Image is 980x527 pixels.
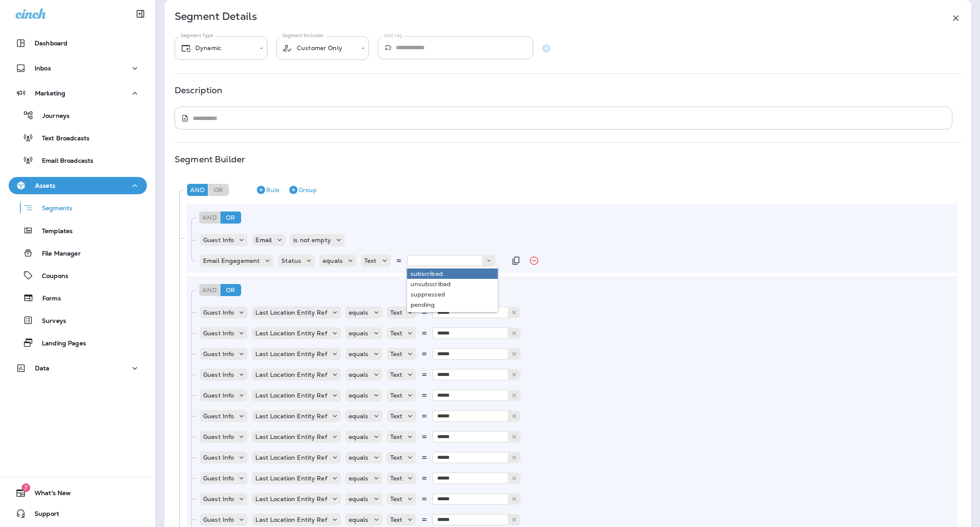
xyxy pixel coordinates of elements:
[255,309,327,316] p: Last Location Entity Ref
[203,257,260,264] p: Email Engagement
[175,156,245,163] p: Segment Builder
[33,135,89,143] p: Text Broadcasts
[410,301,494,308] div: pending
[33,317,66,325] p: Surveys
[9,85,147,102] button: Marketing
[349,433,369,440] p: equals
[33,227,73,236] p: Templates
[203,454,234,461] p: Guest Info
[390,475,403,482] p: Text
[203,309,234,316] p: Guest Info
[410,281,494,287] div: unsubscribed
[390,454,403,461] p: Text
[507,252,525,269] button: Duplicate Rule
[9,199,147,217] button: Segments
[9,106,147,124] button: Journeys
[255,454,327,461] p: Last Location Entity Ref
[390,516,403,523] p: Text
[255,330,327,337] p: Last Location Entity Ref
[349,495,369,502] p: equals
[390,350,403,357] p: Text
[9,311,147,329] button: Surveys
[252,183,283,197] button: Rule
[34,295,61,303] p: Forms
[33,340,86,348] p: Landing Pages
[203,475,234,482] p: Guest Info
[9,129,147,147] button: Text Broadcasts
[255,350,327,357] p: Last Location Entity Ref
[282,32,324,39] label: Segment Inclusion
[255,433,327,440] p: Last Location Entity Ref
[255,516,327,523] p: Last Location Entity Ref
[181,43,254,54] div: Dynamic
[35,182,55,189] p: Assets
[9,244,147,262] button: File Manager
[281,257,301,264] p: Status
[9,60,147,77] button: Inbox
[199,284,220,296] div: And
[255,413,327,420] p: Last Location Entity Ref
[208,184,229,196] div: Or
[33,250,81,258] p: File Manager
[187,184,208,196] div: And
[203,371,234,378] p: Guest Info
[410,270,494,277] div: subscribed
[349,516,369,523] p: equals
[390,371,403,378] p: Text
[349,454,369,461] p: equals
[364,257,377,264] p: Text
[255,237,272,243] p: Email
[220,211,241,224] div: Or
[203,237,234,243] p: Guest Info
[220,284,241,296] div: Or
[255,371,327,378] p: Last Location Entity Ref
[282,43,355,54] div: Customer Only
[203,495,234,502] p: Guest Info
[9,177,147,194] button: Assets
[33,205,72,213] p: Segments
[26,489,71,500] span: What's New
[410,291,494,298] div: suppressed
[203,330,234,337] p: Guest Info
[175,13,257,23] p: Segment Details
[9,266,147,284] button: Coupons
[9,484,147,502] button: 7What's New
[9,289,147,307] button: Forms
[349,309,369,316] p: equals
[33,157,93,165] p: Email Broadcasts
[293,237,331,243] p: is not empty
[35,365,50,372] p: Data
[203,516,234,523] p: Guest Info
[390,433,403,440] p: Text
[9,505,147,522] button: Support
[9,334,147,352] button: Landing Pages
[203,433,234,440] p: Guest Info
[525,252,543,269] button: Remove Rule
[349,413,369,420] p: equals
[35,90,65,97] p: Marketing
[35,65,51,72] p: Inbox
[255,495,327,502] p: Last Location Entity Ref
[22,483,30,492] span: 7
[349,392,369,399] p: equals
[255,475,327,482] p: Last Location Entity Ref
[9,151,147,169] button: Email Broadcasts
[128,5,153,22] button: Collapse Sidebar
[34,112,70,120] p: Journeys
[181,32,213,39] label: Segment Type
[349,371,369,378] p: equals
[9,360,147,377] button: Data
[9,221,147,240] button: Templates
[390,309,403,316] p: Text
[323,257,343,264] p: equals
[203,413,234,420] p: Guest Info
[390,495,403,502] p: Text
[255,392,327,399] p: Last Location Entity Ref
[384,32,402,39] label: Add tag
[285,183,320,197] button: Group
[390,413,403,420] p: Text
[349,350,369,357] p: equals
[203,350,234,357] p: Guest Info
[390,392,403,399] p: Text
[33,272,68,281] p: Coupons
